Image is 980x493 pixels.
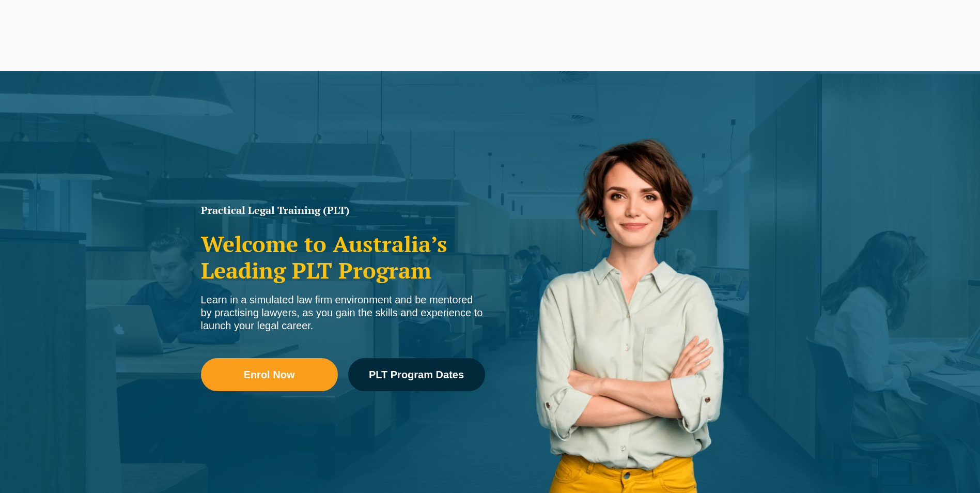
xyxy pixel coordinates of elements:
h2: Welcome to Australia’s Leading PLT Program [201,231,485,283]
h1: Practical Legal Training (PLT) [201,205,485,215]
a: Enrol Now [201,358,338,391]
span: Enrol Now [244,369,295,380]
span: PLT Program Dates [369,369,464,380]
a: PLT Program Dates [348,358,485,391]
div: Learn in a simulated law firm environment and be mentored by practising lawyers, as you gain the ... [201,294,485,332]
